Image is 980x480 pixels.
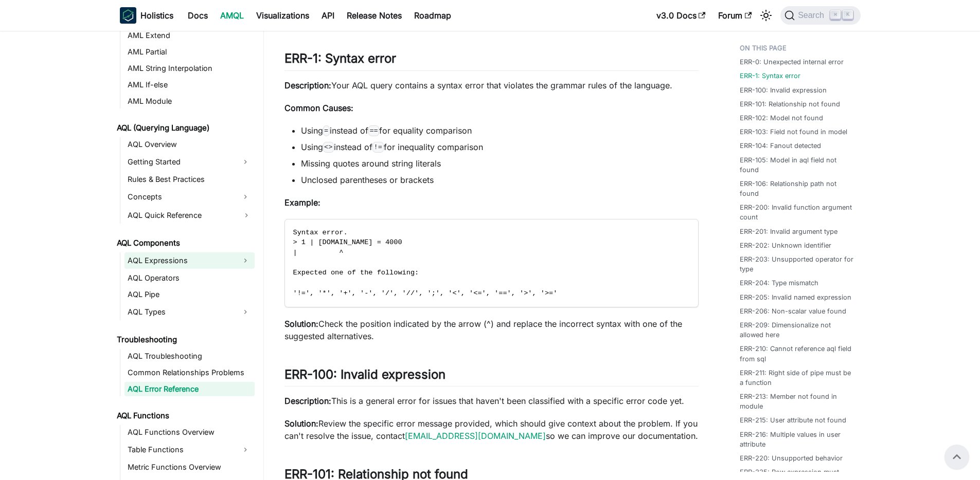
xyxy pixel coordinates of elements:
h2: ERR-100: Invalid expression [284,367,699,386]
a: Visualizations [250,7,315,24]
a: Getting Started [124,154,236,170]
a: ERR-216: Multiple values in user attribute [740,430,854,449]
a: ERR-213: Member not found in module [740,392,854,411]
a: ERR-209: Dimensionalize not allowed here [740,320,854,340]
a: ERR-211: Right side of pipe must be a function [740,368,854,387]
a: v3.0 Docs [650,7,712,24]
a: AMQL [214,7,250,24]
button: Switch between dark and light mode (currently light mode) [758,7,774,24]
a: AQL Troubleshooting [124,349,255,363]
a: Metric Functions Overview [124,460,255,474]
a: Concepts [124,189,236,205]
button: Search (Command+K) [780,6,860,25]
p: Review the specific error message provided, which should give context about the problem. If you c... [284,417,699,442]
nav: Docs sidebar [110,31,264,480]
li: Missing quotes around string literals [301,157,699,170]
strong: Description: [284,396,331,406]
a: ERR-0: Unexpected internal error [740,57,844,67]
a: ERR-103: Field not found in model [740,127,847,137]
code: != [372,142,384,152]
a: AQL Error Reference [124,382,255,396]
kbd: K [843,10,853,20]
button: Expand sidebar category 'Table Functions' [236,441,255,458]
a: AQL Operators [124,271,255,285]
li: Using instead of for inequality comparison [301,141,699,153]
span: Search [795,11,830,20]
a: ERR-215: User attribute not found [740,415,846,425]
span: Syntax error. [293,229,348,236]
strong: Example: [284,197,320,208]
a: ERR-220: Unsupported behavior [740,453,843,463]
a: ERR-202: Unknown identifier [740,241,831,250]
a: ERR-203: Unsupported operator for type [740,254,854,274]
a: AQL Functions [114,409,255,423]
code: = [323,125,330,136]
a: AML Extend [124,28,255,43]
a: ERR-206: Non-scalar value found [740,306,846,316]
button: Scroll back to top [945,445,969,469]
p: Your AQL query contains a syntax error that violates the grammar rules of the language. [284,79,699,91]
code: <> [323,142,334,152]
a: AQL Overview [124,137,255,152]
a: AQL Types [124,304,236,320]
a: Roadmap [408,7,457,24]
a: API [315,7,341,24]
a: AML If-else [124,78,255,92]
li: Using instead of for equality comparison [301,124,699,137]
a: AQL Expressions [124,252,236,269]
a: ERR-201: Invalid argument type [740,227,838,236]
a: Troubleshooting [114,333,255,347]
a: ERR-1: Syntax error [740,71,800,81]
a: ERR-200: Invalid function argument count [740,202,854,222]
strong: Description: [284,80,331,90]
a: AQL Functions Overview [124,425,255,439]
p: Check the position indicated by the arrow (^) and replace the incorrect syntax with one of the su... [284,318,699,342]
button: Expand sidebar category 'Getting Started' [236,154,255,170]
a: Rules & Best Practices [124,172,255,187]
a: ERR-100: Invalid expression [740,85,827,95]
a: AML String Interpolation [124,61,255,76]
button: Expand sidebar category 'Concepts' [236,189,255,205]
a: AQL (Querying Language) [114,121,255,135]
a: Docs [182,7,214,24]
a: AQL Components [114,236,255,250]
li: Unclosed parentheses or brackets [301,174,699,186]
a: ERR-104: Fanout detected [740,141,821,151]
span: Expected one of the following: [293,269,419,276]
a: ERR-102: Model not found [740,113,823,123]
strong: Common Causes: [284,103,353,113]
a: AML Partial [124,45,255,59]
img: Holistics [120,7,136,24]
a: ERR-105: Model in aql field not found [740,155,854,175]
a: AQL Quick Reference [124,207,255,224]
a: ERR-205: Invalid named expression [740,292,851,302]
span: | ^ [293,249,344,256]
a: ERR-106: Relationship path not found [740,179,854,198]
a: HolisticsHolistics [120,7,173,24]
a: ERR-210: Cannot reference aql field from sql [740,344,854,363]
p: This is a general error for issues that haven't been classified with a specific error code yet. [284,395,699,407]
a: Common Relationships Problems [124,365,255,380]
a: [EMAIL_ADDRESS][DOMAIN_NAME] [405,431,546,441]
a: Release Notes [341,7,408,24]
a: ERR-204: Type mismatch [740,278,818,288]
code: == [368,125,380,136]
a: AQL Pipe [124,287,255,302]
h2: ERR-1: Syntax error [284,51,699,70]
b: Holistics [140,9,173,22]
strong: Solution: [284,418,318,429]
button: Expand sidebar category 'AQL Expressions' [236,252,255,269]
a: Forum [712,7,758,24]
a: AML Module [124,94,255,108]
button: Expand sidebar category 'AQL Types' [236,304,255,320]
strong: Solution: [284,319,318,329]
span: > 1 | [DOMAIN_NAME] = 4000 [293,238,402,246]
a: ERR-101: Relationship not found [740,99,840,109]
a: Table Functions [124,441,236,458]
kbd: ⌘ [830,10,841,20]
span: '!=', '*', '+', '-', '/', '//', ';', '<', '<=', '==', '>', '>=' [293,289,558,297]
